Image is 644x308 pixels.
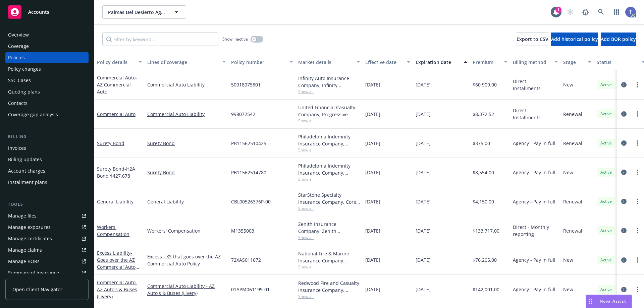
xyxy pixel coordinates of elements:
input: Filter by keyword... [102,33,218,46]
span: $8,372.52 [473,111,494,118]
div: Summary of insurance [8,267,59,278]
div: Account charges [8,166,45,176]
div: Expiration date [416,59,460,66]
span: 998072542 [231,111,255,118]
div: Effective date [365,59,403,66]
div: Coverage [8,41,29,52]
a: Installment plans [5,177,89,188]
button: Stage [560,54,594,70]
a: more [633,256,641,264]
a: Policies [5,52,89,63]
span: Show all [298,235,360,240]
div: United Financial Casualty Company, Progressive [298,104,360,118]
img: photo [625,7,636,17]
span: $142,001.00 [473,286,499,293]
span: Show all [298,89,360,95]
button: Policy details [94,54,145,70]
span: - AZ Auto's & Buses (Livery) [97,279,137,300]
a: Commercial Auto Liability - AZ Auto's & Buses (Livery) [147,283,226,297]
div: Installment plans [8,177,47,188]
span: 72XAS011672 [231,256,261,263]
a: Excess - XS that goes over the AZ Commercial Auto Policy [147,253,226,267]
div: National Fire & Marine Insurance Company (Property Only), Berkshire Hathaway Homestate Companies ... [298,250,360,264]
span: [DATE] [416,227,431,234]
a: circleInformation [620,168,628,176]
a: more [633,139,641,147]
span: $8,554.00 [473,169,494,176]
span: M1355003 [231,227,254,234]
a: circleInformation [620,81,628,89]
span: Active [599,169,613,175]
button: Export to CSV [517,33,548,46]
a: General Liability [147,198,226,205]
span: $375.00 [473,140,490,147]
span: [DATE] [416,140,431,147]
div: Tools [5,201,89,208]
span: Agency - Pay in full [513,198,555,205]
a: Manage BORs [5,256,89,267]
div: Redwood Fire and Casualty Insurance Company, Berkshire Hathaway Homestate Companies (BHHC) [298,280,360,294]
span: Direct - Monthly reporting [513,224,558,238]
div: Quoting plans [8,86,40,97]
span: Renewal [563,111,582,118]
div: Policy changes [8,64,41,74]
a: Coverage [5,41,89,52]
span: Active [599,287,613,293]
span: [DATE] [416,256,431,263]
span: Show all [298,294,360,299]
a: Search [594,5,608,19]
a: Invoices [5,143,89,153]
span: Add historical policy [551,36,598,42]
div: Lines of coverage [147,59,218,66]
div: Stage [563,59,584,66]
a: Surety Bond [147,140,226,147]
button: Effective date [363,54,413,70]
span: Agency - Pay in full [513,256,555,263]
a: Coverage gap analysis [5,109,89,120]
span: [DATE] [365,140,380,147]
a: Manage claims [5,245,89,255]
span: [DATE] [416,198,431,205]
a: Workers' Compensation [97,224,129,237]
a: Surety Bond [147,169,226,176]
span: Active [599,140,613,146]
a: SSC Cases [5,75,89,86]
span: $76,205.00 [473,256,497,263]
span: Show all [298,176,360,182]
div: StarStone Specialty Insurance Company, Core Specialty, Amwins [298,191,360,205]
a: circleInformation [620,139,628,147]
span: 01APM061199-01 [231,286,270,293]
div: Market details [298,59,353,66]
a: more [633,197,641,205]
div: Zenith Insurance Company, Zenith ([GEOGRAPHIC_DATA]) [298,221,360,235]
span: Renewal [563,227,582,234]
a: Surety Bond [97,166,135,179]
a: Policy changes [5,64,89,74]
span: Nova Assist [600,298,626,304]
div: Philadelphia Indemnity Insurance Company, Philadelphia Insurance Companies, Surety1 [298,162,360,176]
span: Show all [298,205,360,211]
div: Manage claims [8,245,42,255]
a: Overview [5,29,89,40]
div: Contacts [8,98,28,109]
div: Policy number [231,59,285,66]
span: Active [599,228,613,234]
a: Report a Bug [579,5,592,19]
div: Philadelphia Indemnity Insurance Company, Philadelphia Insurance Companies, Surety1 [298,133,360,147]
span: Agency - Pay in full [513,286,555,293]
span: [DATE] [365,169,380,176]
span: $133,717.00 [473,227,499,234]
span: Manage exposures [5,222,89,233]
span: [DATE] [365,198,380,205]
span: Show all [298,147,360,153]
span: Add BOR policy [601,36,636,42]
button: Policy number [228,54,296,70]
a: Excess Liability [97,250,136,277]
div: Premium [473,59,500,66]
div: Policy details [97,59,135,66]
span: CBL00526376P-00 [231,198,271,205]
a: circleInformation [620,286,628,294]
span: Direct - Installments [513,107,558,121]
span: Active [599,257,613,263]
div: Policies [8,52,25,63]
